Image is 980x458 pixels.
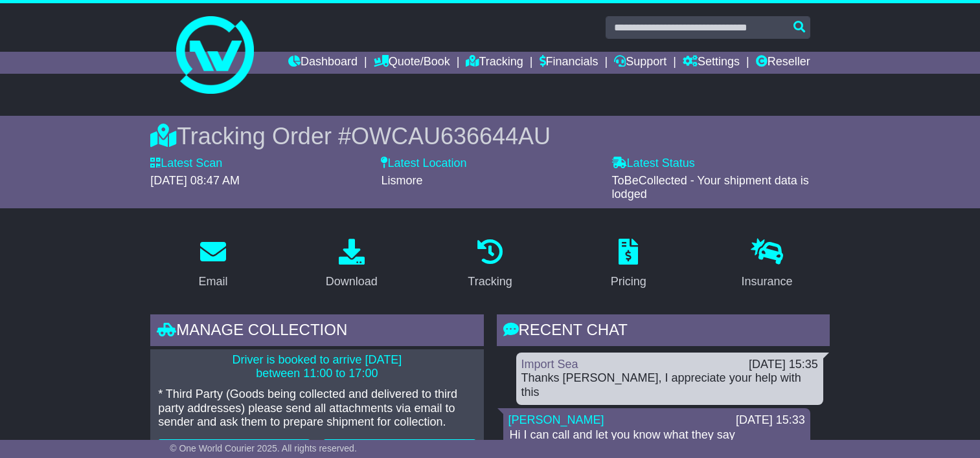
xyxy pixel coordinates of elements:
[150,157,222,171] label: Latest Scan
[612,157,695,171] label: Latest Status
[497,314,830,349] div: RECENT CHAT
[466,52,523,74] a: Tracking
[199,273,228,290] div: Email
[158,387,475,430] p: * Third Party (Goods being collected and delivered to third party addresses) please send all atta...
[150,314,483,349] div: Manage collection
[611,273,646,290] div: Pricing
[158,353,475,381] p: Driver is booked to arrive [DATE] between 11:00 to 17:00
[612,174,809,201] span: ToBeCollected - Your shipment data is lodged
[317,234,386,295] a: Download
[521,358,578,371] a: Import Sea
[150,174,240,187] span: [DATE] 08:47 AM
[381,174,422,187] span: Lismore
[510,428,804,442] p: Hi I can call and let you know what they say
[614,52,667,74] a: Support
[540,52,598,74] a: Financials
[374,52,450,74] a: Quote/Book
[190,234,236,295] a: Email
[741,273,792,290] div: Insurance
[150,122,830,150] div: Tracking Order #
[459,234,520,295] a: Tracking
[521,371,818,399] div: Thanks [PERSON_NAME], I appreciate your help with this
[508,413,604,426] a: [PERSON_NAME]
[381,157,466,171] label: Latest Location
[756,52,810,74] a: Reseller
[733,234,801,295] a: Insurance
[326,273,378,290] div: Download
[170,443,357,453] span: © One World Courier 2025. All rights reserved.
[683,52,740,74] a: Settings
[468,273,512,290] div: Tracking
[749,358,818,372] div: [DATE] 15:35
[602,234,655,295] a: Pricing
[351,123,551,149] span: OWCAU636644AU
[736,413,805,428] div: [DATE] 15:33
[288,52,358,74] a: Dashboard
